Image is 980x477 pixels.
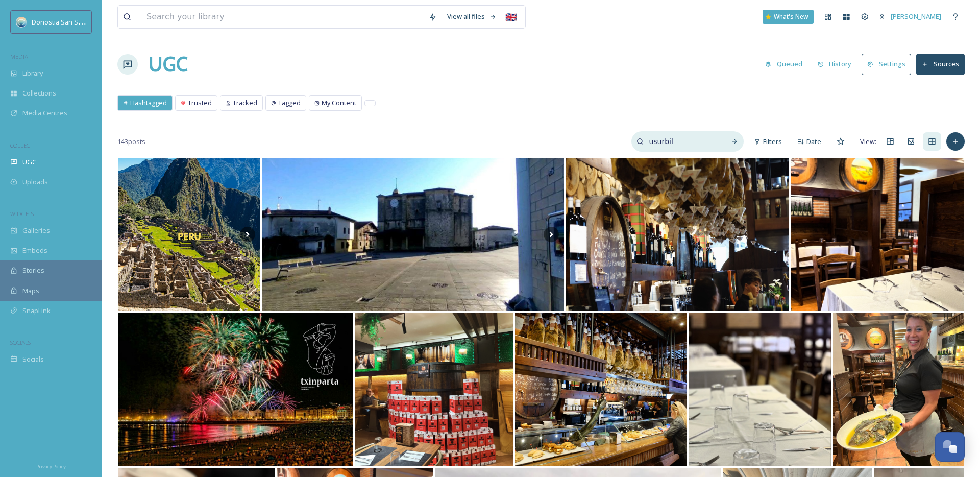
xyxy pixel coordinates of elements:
[322,98,356,108] span: My Content
[763,10,814,24] a: What's New
[515,313,688,466] img: 🕘 Es martes y damos comienzo a una nueva semana en Txinparta de Igara Desde las 9:00 h, te ofrece...
[566,158,790,311] img: 🥂 Nuestra barra siempre está lista para sorprenderte con pintxos llenos de sabor y sonrisas que l...
[22,177,48,187] span: Uploads
[860,137,876,147] span: View:
[278,98,301,108] span: Tagged
[22,226,50,235] span: Galleries
[355,313,512,466] img: En Txinparta del CC Urbil solo encontrarás Saizar D.O. Euskal Sagardoa. Porque queremos ofreceros...
[22,246,47,255] span: Embeds
[22,108,67,118] span: Media Centres
[806,137,821,147] span: Date
[862,54,916,75] a: Settings
[862,54,911,75] button: Settings
[791,158,964,311] img: ¡La Semana Grande avanza! Aquí seguimos en Igara sin parar, a por otro servicio hoy a la noche💪🏻🔥...
[130,98,167,108] span: Hashtagged
[644,131,720,152] input: Search
[874,7,946,27] a: [PERSON_NAME]
[760,54,813,74] a: Queued
[813,54,857,74] button: History
[22,286,39,296] span: Maps
[833,313,964,466] img: ¡De Rodaballos va la cosa! Disfruta de las mejores carnes y pescados junto a nuestra sidra al txo...
[10,141,32,149] span: COLLECT
[22,306,51,316] span: SnapLink
[22,68,43,78] span: Library
[262,158,564,311] img: Zubieta auzoa 🏘️🐴 ⛪ 🌳🐗 🤍 💙 #donostia #donostiamaitezaitut #donosti_city #sansebastian #turismoeus...
[148,49,188,80] a: UGC
[16,17,27,27] img: images.jpeg
[36,460,66,472] a: Privacy Policy
[813,54,862,74] a: History
[22,266,44,275] span: Stories
[22,354,44,364] span: Socials
[10,210,34,218] span: WIDGETS
[442,7,502,27] a: View all files
[118,313,353,466] img: ¡Esta aquí la Semana Grande 2025! ¡Felices Fiestas! La Sidrería Txinparta estará abierta como sie...
[32,17,135,27] span: Donostia San Sebastián Turismoa
[22,88,56,98] span: Collections
[188,98,212,108] span: Trusted
[760,54,807,74] button: Queued
[36,463,66,470] span: Privacy Policy
[689,313,830,466] img: Venimos a recordaros que mañana 25 de Julio día de Santiago, el Txinparta estará abierto para tod...
[935,432,965,462] button: Open Chat
[916,54,965,75] button: Sources
[141,6,424,28] input: Search your library
[502,8,520,26] div: 🇬🇧
[233,98,257,108] span: Tracked
[10,339,31,346] span: SOCIALS
[891,12,941,21] span: [PERSON_NAME]
[10,53,28,60] span: MEDIA
[22,157,36,167] span: UGC
[118,158,260,311] img: 🏞️ PERURA BIDAI AHAZTEZINA 🏞️ 13 egun eta 12 gau Peruko bihotzaren barrena! Cañón del Colca ikusg...
[117,137,145,147] span: 143 posts
[763,137,782,147] span: Filters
